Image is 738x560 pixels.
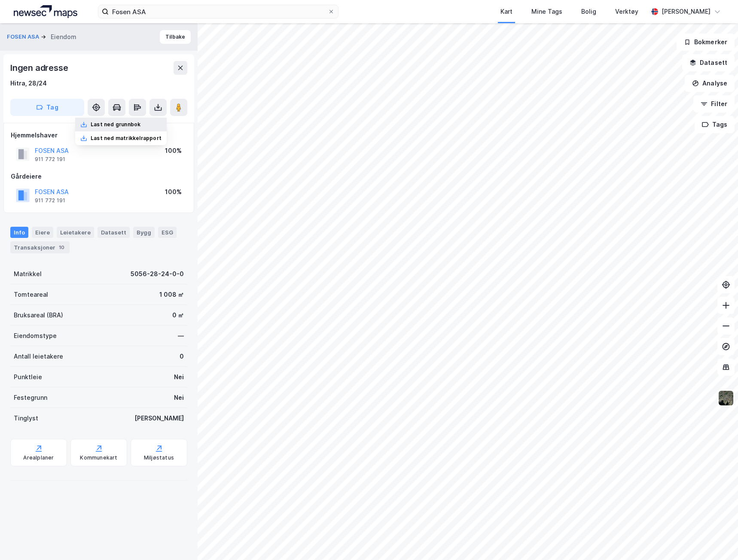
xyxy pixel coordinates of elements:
[91,135,162,142] div: Last ned matrikkelrapport
[109,5,328,18] input: Søk på adresse, matrikkel, gårdeiere, leietakere eller personer
[11,171,187,182] div: Gårdeiere
[91,121,140,128] div: Last ned grunnbok
[695,116,735,133] button: Tags
[14,5,77,18] img: logo.a4113a55bc3d86da70a041830d287a7e.svg
[172,310,184,320] div: 0 ㎡
[531,6,562,17] div: Mine Tags
[11,130,187,140] div: Hjemmelshaver
[718,390,734,406] img: 9k=
[133,227,155,238] div: Bygg
[615,6,638,17] div: Verktøy
[10,78,47,88] div: Hitra, 28/24
[695,519,738,560] iframe: Chat Widget
[10,227,28,238] div: Info
[677,33,735,51] button: Bokmerker
[165,146,182,156] div: 100%
[7,33,41,41] button: FOSEN ASA
[581,6,596,17] div: Bolig
[144,454,174,461] div: Miljøstatus
[57,243,66,252] div: 10
[51,32,76,42] div: Eiendom
[80,454,117,461] div: Kommunekart
[178,331,184,341] div: —
[165,187,182,197] div: 100%
[14,310,63,320] div: Bruksareal (BRA)
[131,269,184,279] div: 5056-28-24-0-0
[14,372,42,382] div: Punktleie
[10,241,70,253] div: Transaksjoner
[10,61,70,75] div: Ingen adresse
[10,99,84,116] button: Tag
[14,331,57,341] div: Eiendomstype
[160,30,191,44] button: Tilbake
[180,351,184,362] div: 0
[159,289,184,300] div: 1 008 ㎡
[57,227,94,238] div: Leietakere
[14,393,47,403] div: Festegrunn
[14,413,38,423] div: Tinglyst
[174,393,184,403] div: Nei
[35,197,65,204] div: 911 772 191
[695,519,738,560] div: Kontrollprogram for chat
[14,351,63,362] div: Antall leietakere
[14,269,42,279] div: Matrikkel
[14,289,48,300] div: Tomteareal
[32,227,53,238] div: Eiere
[35,156,65,163] div: 911 772 191
[158,227,177,238] div: ESG
[98,227,130,238] div: Datasett
[662,6,711,17] div: [PERSON_NAME]
[500,6,512,17] div: Kart
[23,454,54,461] div: Arealplaner
[134,413,184,423] div: [PERSON_NAME]
[174,372,184,382] div: Nei
[685,75,735,92] button: Analyse
[693,95,735,113] button: Filter
[682,54,735,71] button: Datasett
